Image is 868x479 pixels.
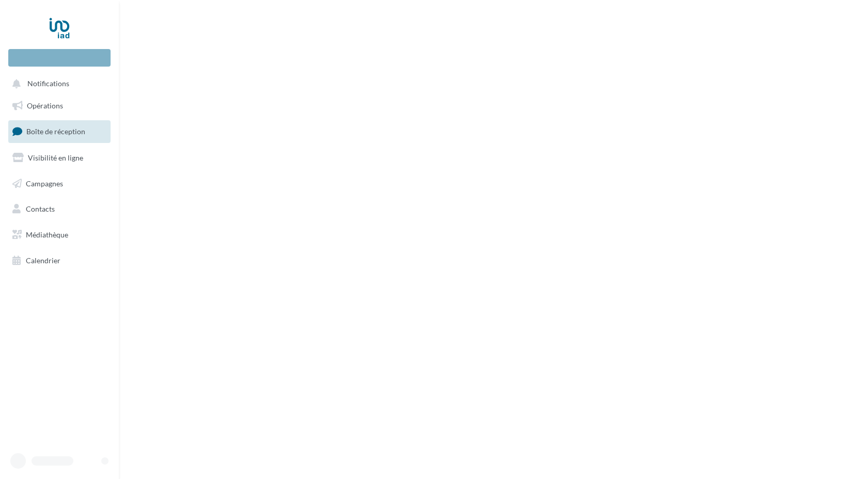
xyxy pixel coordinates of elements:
span: Campagnes [26,179,63,187]
span: Calendrier [26,256,60,265]
span: Médiathèque [26,230,68,239]
a: Calendrier [6,250,113,272]
a: Campagnes [6,173,113,195]
a: Opérations [6,95,113,117]
span: Contacts [26,204,55,213]
span: Notifications [27,79,69,88]
span: Boîte de réception [26,127,85,136]
a: Boîte de réception [6,120,113,142]
a: Contacts [6,198,113,220]
a: Visibilité en ligne [6,147,113,169]
div: Nouvelle campagne [8,49,111,67]
span: Visibilité en ligne [28,153,83,162]
span: Opérations [27,101,63,110]
a: Médiathèque [6,224,113,246]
